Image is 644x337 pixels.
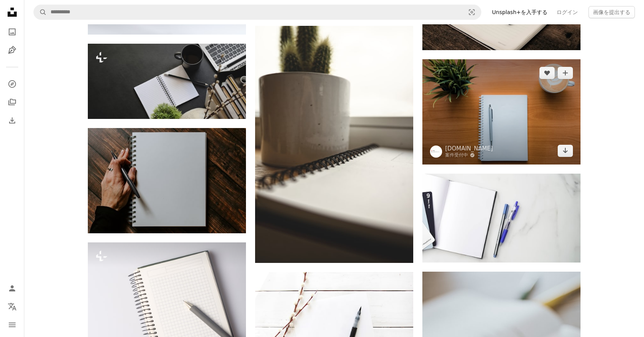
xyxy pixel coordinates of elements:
[5,317,20,332] button: メニュー
[5,299,20,314] button: 言語
[88,301,246,308] a: 白紙のノートと灰色の鉛筆。
[422,174,581,263] img: 白い表面のペンのグループ
[5,5,20,21] a: ホーム — Unsplash
[255,26,413,263] img: 机の上のノートとサボテン
[430,146,442,158] img: dlxmedia.huのプロフィールを見る
[5,113,20,128] a: ダウンロード履歴
[88,78,246,85] a: 黒いテーブルの背景にラップトップコンピューターと事務用品を備えた暗いモダンな職場の俯瞰ショット
[255,321,413,328] a: 一枚の紙の上に座っているペン
[5,24,20,40] a: 写真
[463,5,481,19] button: ビジュアル検索
[558,145,573,157] a: ダウンロード
[33,5,481,20] form: サイト内でビジュアルを探す
[422,214,581,221] a: 白い表面のペンのグループ
[88,128,246,233] img: 黒いペンを持つ人
[5,43,20,58] a: イラスト
[422,59,581,165] img: ペンとコーヒー
[5,76,20,92] a: 探す
[34,5,47,19] button: Unsplashで検索する
[5,281,20,296] a: ログイン / 登録する
[445,145,493,152] a: [DOMAIN_NAME]
[487,6,552,18] a: Unsplash+を入手する
[5,95,20,110] a: コレクション
[445,152,493,158] a: 案件受付中
[588,6,635,18] button: 画像を提出する
[88,177,246,184] a: 黒いペンを持つ人
[539,67,555,79] button: いいね！
[422,108,581,115] a: ペンとコーヒー
[88,44,246,119] img: 黒いテーブルの背景にラップトップコンピューターと事務用品を備えた暗いモダンな職場の俯瞰ショット
[255,141,413,147] a: 机の上のノートとサボテン
[552,6,582,18] a: ログイン
[558,67,573,79] button: コレクションに追加する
